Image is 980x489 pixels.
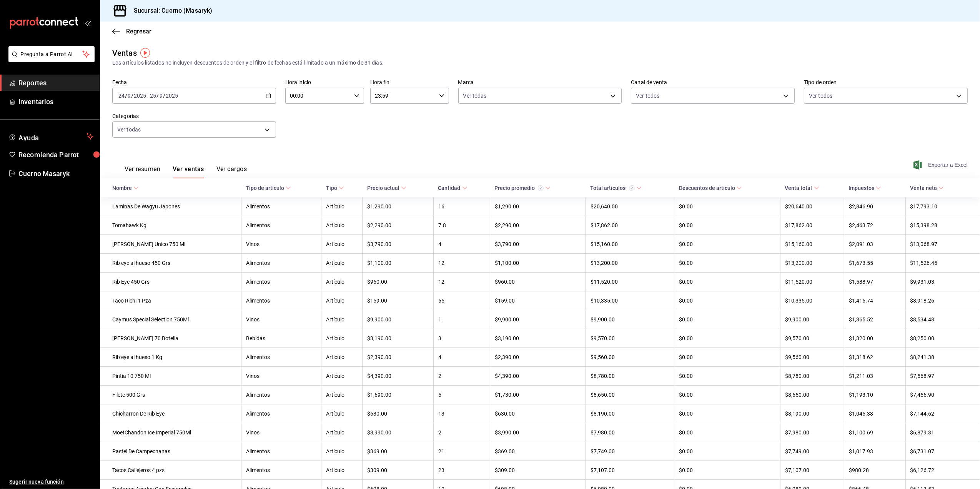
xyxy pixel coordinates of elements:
td: $3,190.00 [490,329,586,348]
td: $2,463.72 [844,216,905,235]
td: $7,456.90 [905,386,980,404]
td: Alimentos [241,442,321,461]
td: $2,846.90 [844,197,905,216]
button: Ver cargos [216,165,247,178]
span: Venta total [785,185,819,191]
td: Alimentos [241,386,321,404]
td: 2 [434,367,490,386]
span: Pregunta a Parrot AI [21,50,83,58]
td: $9,570.00 [586,329,674,348]
td: $8,918.26 [905,291,980,310]
td: $7,144.62 [905,404,980,423]
td: $1,100.00 [363,254,434,273]
td: Artículo [321,329,363,348]
td: $159.00 [363,291,434,310]
td: $369.00 [490,442,586,461]
button: Pregunta a Parrot AI [8,46,95,62]
label: Fecha [112,80,276,85]
td: $1,100.00 [490,254,586,273]
td: $1,588.97 [844,273,905,291]
td: Rib Eye 450 Grs [100,273,241,291]
td: Tomahawk Kg [100,216,241,235]
td: $11,520.00 [780,273,844,291]
td: $11,526.45 [905,254,980,273]
td: Artículo [321,254,363,273]
td: Rib eye al hueso 1 Kg [100,348,241,367]
td: $2,390.00 [490,348,586,367]
td: $159.00 [490,291,586,310]
td: $1,100.69 [844,423,905,442]
span: Venta neta [910,185,944,191]
span: Impuestos [849,185,881,191]
label: Tipo de orden [804,80,968,85]
td: 12 [434,273,490,291]
td: 12 [434,254,490,273]
td: $3,990.00 [490,423,586,442]
div: Nombre [112,185,132,191]
td: 16 [434,197,490,216]
td: $9,900.00 [586,310,674,329]
td: $15,160.00 [586,235,674,254]
div: navigation tabs [125,165,247,178]
td: $0.00 [674,197,780,216]
td: Rib eye al hueso 450 Grs [100,254,241,273]
td: $0.00 [674,367,780,386]
td: 65 [434,291,490,310]
td: $8,250.00 [905,329,980,348]
td: 7.8 [434,216,490,235]
td: Pintia 10 750 Ml [100,367,241,386]
input: -- [118,93,125,99]
td: $1,017.93 [844,442,905,461]
span: Ver todas [117,126,141,133]
td: $0.00 [674,235,780,254]
td: $1,690.00 [363,386,434,404]
div: Tipo de artículo [246,185,284,191]
td: Alimentos [241,254,321,273]
td: $1,193.10 [844,386,905,404]
td: 13 [434,404,490,423]
div: Precio promedio [494,185,544,191]
td: $369.00 [363,442,434,461]
label: Canal de venta [631,80,795,85]
input: ---- [165,93,178,99]
div: Descuentos de artículo [679,185,735,191]
span: Exportar a Excel [915,160,968,170]
td: $980.28 [844,461,905,480]
td: 3 [434,329,490,348]
td: $0.00 [674,273,780,291]
td: Alimentos [241,461,321,480]
td: $1,416.74 [844,291,905,310]
div: Total artículos [591,185,635,191]
input: -- [150,93,156,99]
td: $960.00 [490,273,586,291]
span: Ver todas [463,92,487,100]
span: Descuentos de artículo [679,185,742,191]
td: $1,673.55 [844,254,905,273]
td: Vinos [241,310,321,329]
td: Artículo [321,291,363,310]
td: $6,879.31 [905,423,980,442]
td: $15,398.28 [905,216,980,235]
td: Tacos Callejeros 4 pzs [100,461,241,480]
span: Ver todos [636,92,659,100]
td: Artículo [321,197,363,216]
svg: El total artículos considera cambios de precios en los artículos así como costos adicionales por ... [629,185,635,191]
input: ---- [133,93,146,99]
td: $17,793.10 [905,197,980,216]
td: 1 [434,310,490,329]
span: Reportes [18,78,93,88]
td: $630.00 [363,404,434,423]
div: Los artículos listados no incluyen descuentos de orden y el filtro de fechas está limitado a un m... [112,59,968,67]
span: / [163,93,165,99]
span: Precio promedio [494,185,551,191]
td: $8,650.00 [780,386,844,404]
td: $2,290.00 [363,216,434,235]
span: / [131,93,133,99]
td: Alimentos [241,197,321,216]
td: $1,045.38 [844,404,905,423]
td: $630.00 [490,404,586,423]
div: Venta neta [910,185,937,191]
input: -- [159,93,163,99]
td: $7,749.00 [780,442,844,461]
td: $1,318.62 [844,348,905,367]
